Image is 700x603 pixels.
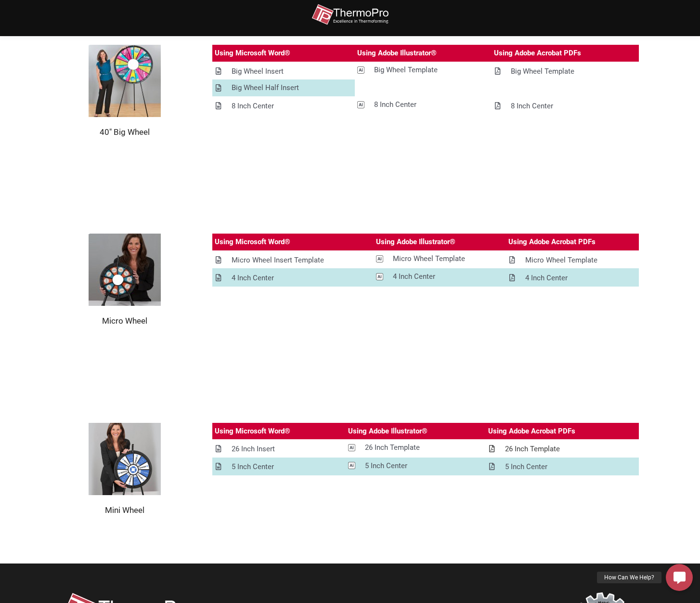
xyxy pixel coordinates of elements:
[505,443,560,455] div: 26 Inch Template
[212,63,355,80] a: Big Wheel Insert
[355,96,491,113] a: 8 Inch Center
[492,63,639,80] a: Big Wheel Template
[232,66,284,78] div: Big Wheel Insert
[212,441,346,458] a: 26 Inch Insert
[215,47,290,59] div: Using Microsoft Word®
[355,62,491,79] a: Big Wheel Template
[488,425,575,437] div: Using Adobe Acrobat PDFs
[525,272,568,284] div: 4 Inch Center
[374,250,506,267] a: Micro Wheel Template
[346,458,486,474] a: 5 Inch Center
[506,252,638,269] a: Micro Wheel Template
[666,564,693,591] a: How Can We Help?
[374,268,506,285] a: 4 Inch Center
[357,47,437,59] div: Using Adobe Illustrator®
[511,66,574,78] div: Big Wheel Template
[494,47,581,59] div: Using Adobe Acrobat PDFs
[232,254,324,266] div: Micro Wheel Insert Template
[215,425,290,437] div: Using Microsoft Word®
[212,79,355,96] a: Big Wheel Half Insert
[597,572,661,583] div: How Can We Help?
[393,271,435,283] div: 4 Inch Center
[232,272,274,284] div: 4 Inch Center
[232,443,275,455] div: 26 Inch Insert
[376,236,455,248] div: Using Adobe Illustrator®
[215,236,290,248] div: Using Microsoft Word®
[492,98,639,115] a: 8 Inch Center
[61,315,188,326] h2: Micro Wheel
[232,100,274,112] div: 8 Inch Center
[486,441,638,458] a: 26 Inch Template
[61,505,188,515] h2: Mini Wheel
[374,64,438,76] div: Big Wheel Template
[374,99,416,111] div: 8 Inch Center
[348,425,428,437] div: Using Adobe Illustrator®
[486,459,638,475] a: 5 Inch Center
[508,236,596,248] div: Using Adobe Acrobat PDFs
[212,459,346,475] a: 5 Inch Center
[232,82,299,94] div: Big Wheel Half Insert
[525,254,597,266] div: Micro Wheel Template
[393,253,465,265] div: Micro Wheel Template
[365,460,407,472] div: 5 Inch Center
[511,100,553,112] div: 8 Inch Center
[505,461,547,473] div: 5 Inch Center
[61,127,188,137] h2: 40" Big Wheel
[311,4,389,26] img: thermopro-logo-non-iso
[346,439,486,456] a: 26 Inch Template
[365,442,420,454] div: 26 Inch Template
[212,270,374,287] a: 4 Inch Center
[212,98,355,115] a: 8 Inch Center
[232,461,274,473] div: 5 Inch Center
[506,270,638,287] a: 4 Inch Center
[212,252,374,269] a: Micro Wheel Insert Template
